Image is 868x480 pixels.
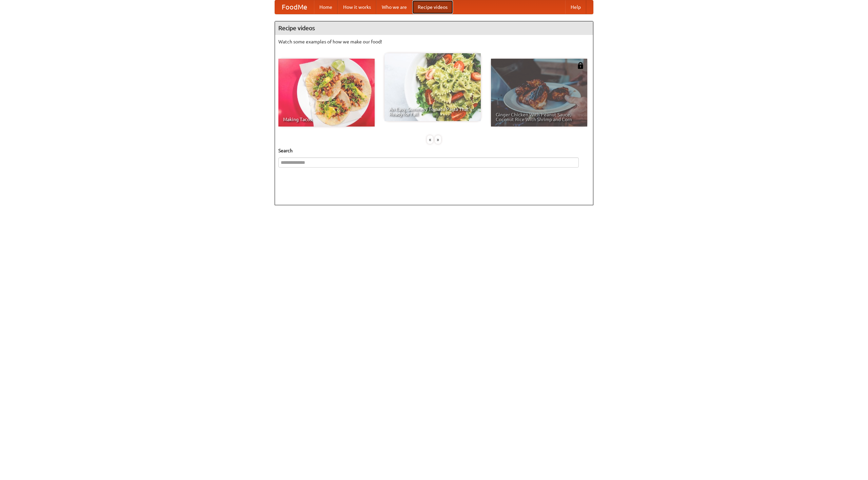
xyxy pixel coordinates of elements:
h4: Recipe videos [275,21,593,35]
h5: Search [278,147,590,154]
p: Watch some examples of how we make our food! [278,38,590,45]
a: An Easy, Summery Tomato Pasta That's Ready for Fall [384,53,481,121]
div: « [427,135,433,144]
a: Who we are [376,0,412,14]
img: 483408.png [577,62,584,69]
a: Making Tacos [278,59,375,127]
a: Recipe videos [412,0,453,14]
span: Making Tacos [283,117,370,122]
a: FoodMe [275,0,314,14]
a: Home [314,0,338,14]
a: How it works [338,0,376,14]
a: Help [565,0,586,14]
div: » [435,135,441,144]
span: An Easy, Summery Tomato Pasta That's Ready for Fall [389,107,476,116]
